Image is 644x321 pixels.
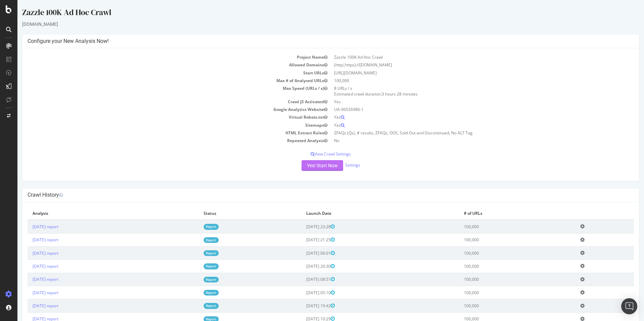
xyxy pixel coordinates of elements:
[15,303,41,309] a: [DATE] report
[10,207,181,220] th: Analysis
[10,106,313,113] td: Google Analytics Website
[15,290,41,296] a: [DATE] report
[289,224,317,230] span: [DATE] 23:28
[5,7,622,21] div: Zazzle 100K Ad Hoc Crawl
[10,113,313,121] td: Virtual Robots.txt
[186,303,201,309] a: Report
[313,106,616,113] td: UA-96526986-1
[289,276,317,282] span: [DATE] 08:51
[441,299,558,312] td: 100,000
[186,224,201,230] a: Report
[15,250,41,256] a: [DATE] report
[289,303,317,309] span: [DATE] 19:42
[313,98,616,106] td: Yes
[10,192,616,198] h4: Crawl History
[441,246,558,259] td: 100,000
[10,77,313,84] td: Max # of Analysed URLs
[10,38,616,45] h4: Configure your New Analysis Now!
[313,121,616,129] td: Yes
[289,250,317,256] span: [DATE] 06:01
[10,84,313,98] td: Max Speed (URLs / s)
[313,129,616,137] td: ZFAQz (Qs), # results, ZFAQz, OOS, Sold Out and Discontinued, No ALT Tag
[15,237,41,243] a: [DATE] report
[328,162,343,168] a: Settings
[10,69,313,77] td: Start URLs
[284,160,326,171] button: Yes! Start Now
[441,207,558,220] th: # of URLs
[181,207,284,220] th: Status
[289,237,317,243] span: [DATE] 21:25
[313,84,616,98] td: 8 URLs / s Estimated crawl duration:
[313,113,616,121] td: Yes
[10,53,313,61] td: Project Name
[441,233,558,246] td: 100,000
[441,273,558,286] td: 100,000
[186,237,201,243] a: Report
[313,77,616,84] td: 100,000
[10,151,616,157] p: View Crawl Settings
[10,137,313,144] td: Repeated Analysis
[313,61,616,69] td: (http|https)://[DOMAIN_NAME]
[15,263,41,269] a: [DATE] report
[289,263,317,269] span: [DATE] 20:30
[289,290,317,296] span: [DATE] 05:10
[364,91,400,97] span: 3 hours 28 minutes
[313,69,616,77] td: [URL][DOMAIN_NAME]
[441,286,558,299] td: 100,000
[313,137,616,144] td: No
[186,277,201,282] a: Report
[186,250,201,256] a: Report
[441,220,558,233] td: 100,000
[10,61,313,69] td: Allowed Domains
[10,121,313,129] td: Sitemaps
[621,298,637,314] div: Open Intercom Messenger
[186,263,201,269] a: Report
[441,260,558,273] td: 100,000
[15,276,41,282] a: [DATE] report
[313,53,616,61] td: Zazzle 100K Ad Hoc Crawl
[15,224,41,230] a: [DATE] report
[10,129,313,137] td: HTML Extract Rules
[284,207,441,220] th: Launch Date
[5,21,622,27] div: [DOMAIN_NAME]
[10,98,313,106] td: Crawl JS Activated
[186,290,201,296] a: Report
